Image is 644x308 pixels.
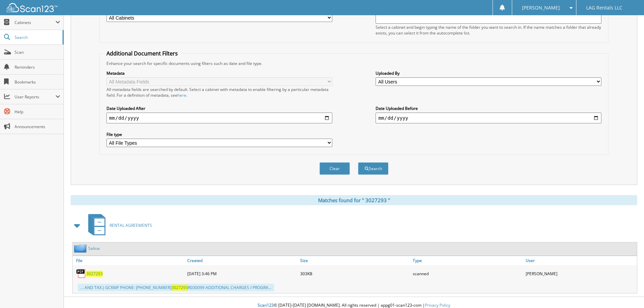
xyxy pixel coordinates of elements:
[15,79,60,85] span: Bookmarks
[7,3,57,12] img: scan123-logo-white.svg
[376,105,601,111] label: Date Uploaded Before
[358,162,388,175] button: Search
[411,256,524,265] a: Type
[186,267,299,280] div: [DATE] 3:46 PM
[86,271,103,277] a: 3027293
[88,245,100,251] a: Salina
[110,222,152,228] span: R E N T A L A G R E E M E N T S
[103,61,605,66] div: Enhance your search for specific documents using filters such as date and file type.
[106,105,332,111] label: Date Uploaded After
[299,256,411,265] a: Size
[84,212,152,239] a: RENTAL AGREEMENTS
[522,6,560,10] span: [PERSON_NAME]
[78,284,274,291] div: ... AND TAX.) GCKMF PHONE: [PHONE_NUMBER] R030099 ADDITIONAL CHARGES / PROGRA...
[425,302,450,308] a: Privacy Policy
[524,267,637,280] div: [PERSON_NAME]
[15,49,60,55] span: Scan
[376,70,601,76] label: Uploaded By
[106,87,332,98] div: All metadata fields are searched by default. Select a cabinet with metadata to enable filtering b...
[299,267,411,280] div: 303KB
[74,244,88,253] img: folder2.png
[186,256,299,265] a: Created
[177,92,186,98] a: here
[103,50,181,57] legend: Additional Document Filters
[106,70,332,76] label: Metadata
[610,276,644,308] iframe: Chat Widget
[411,267,524,280] div: scanned
[15,94,55,100] span: User Reports
[76,268,86,279] img: PDF.png
[15,34,59,40] span: Search
[71,195,637,205] div: Matches found for " 3027293 "
[73,256,186,265] a: File
[258,302,274,308] span: Scan123
[171,285,188,290] span: 3027293
[15,124,60,129] span: Announcements
[86,271,103,277] span: 3 0 2 7 2 9 3
[376,113,601,123] input: end
[15,109,60,115] span: Help
[319,162,350,175] button: Clear
[15,20,55,25] span: Cabinets
[106,113,332,123] input: start
[524,256,637,265] a: User
[586,6,622,10] span: LAG Rentals LLC
[106,132,332,137] label: File type
[15,64,60,70] span: Reminders
[376,24,601,36] div: Select a cabinet and begin typing the name of the folder you want to search in. If the name match...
